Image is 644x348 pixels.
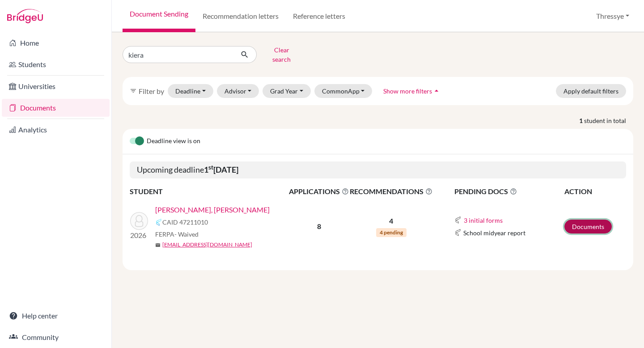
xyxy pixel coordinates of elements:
span: APPLICATIONS [289,186,349,197]
a: Analytics [2,121,110,139]
span: RECOMMENDATIONS [350,186,432,197]
span: mail [155,242,161,248]
a: Documents [2,99,110,117]
span: FERPA [155,229,199,239]
p: 2026 [130,230,148,241]
img: Common App logo [454,216,462,224]
th: ACTION [564,186,626,197]
img: Avery Kho, Kiera [130,212,148,230]
img: Common App logo [155,219,162,226]
button: Apply default filters [556,84,626,98]
span: PENDING DOCS [454,186,563,197]
img: Bridge-U [7,9,43,23]
h5: Upcoming deadline [130,161,626,178]
button: 3 initial forms [463,215,503,225]
p: 4 [350,216,432,226]
span: CAID 47211010 [162,217,208,227]
span: 4 pending [376,228,407,237]
button: CommonApp [314,84,373,98]
i: arrow_drop_up [432,86,441,95]
a: Universities [2,77,110,95]
a: Students [2,55,110,73]
span: Show more filters [383,87,432,95]
span: Filter by [139,87,164,95]
sup: st [208,164,213,171]
a: [PERSON_NAME], [PERSON_NAME] [155,204,270,215]
i: filter_list [130,87,137,94]
span: student in total [584,116,633,125]
a: Documents [564,220,612,233]
a: Home [2,34,110,52]
a: Help center [2,307,110,325]
button: Show more filtersarrow_drop_up [376,84,449,98]
span: - Waived [174,230,199,238]
button: Clear search [257,43,306,66]
th: STUDENT [130,186,288,197]
button: Advisor [217,84,259,98]
a: Community [2,328,110,346]
button: Deadline [168,84,213,98]
input: Find student by name... [123,46,233,63]
button: Grad Year [263,84,311,98]
span: Deadline view is on [147,136,200,147]
b: 1 [DATE] [204,165,238,174]
button: Thressye [592,8,633,25]
a: [EMAIL_ADDRESS][DOMAIN_NAME] [162,241,252,249]
strong: 1 [579,116,584,125]
b: 8 [317,222,321,230]
img: Common App logo [454,229,462,236]
span: School midyear report [463,228,525,238]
